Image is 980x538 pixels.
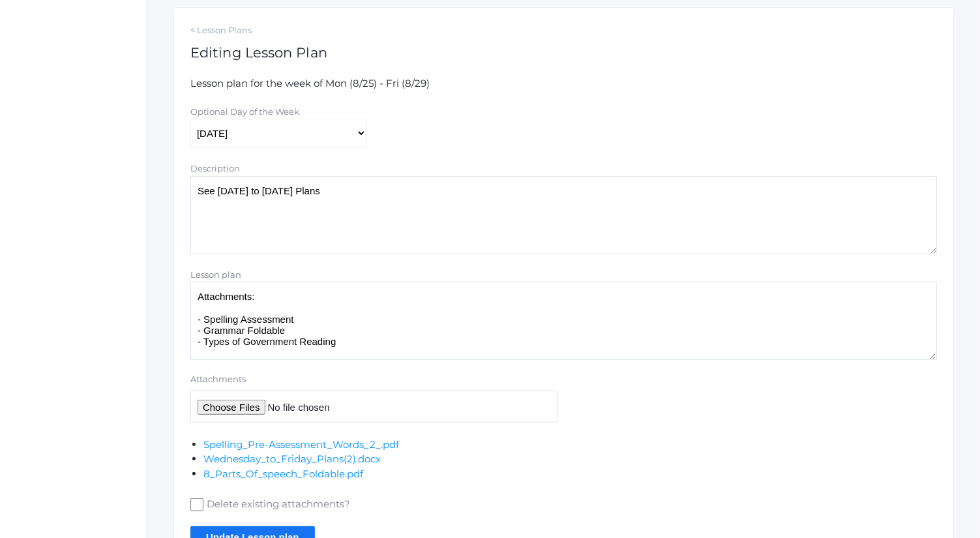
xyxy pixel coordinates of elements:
a: Wednesday_to_Friday_Plans(2).docx [203,453,381,465]
label: Attachments [190,373,557,386]
textarea: Attachments: - Spelling Assessment - Grammar Foldable - Types of Government Reading [190,282,937,360]
h1: Editing Lesson Plan [190,45,937,60]
label: Description [190,163,240,173]
a: Spelling_Pre-Assessment_Words_2_.pdf [203,438,399,451]
label: Lesson plan [190,269,241,280]
a: 8_Parts_Of_speech_Foldable.pdf [203,468,363,480]
a: < Lesson Plans [190,24,937,37]
input: Delete existing attachments? [190,498,203,511]
textarea: See [DATE] to [DATE] Plans [190,176,937,254]
label: Optional Day of the Week [190,106,299,117]
span: Delete existing attachments? [203,497,350,513]
span: Lesson plan for the week of Mon (8/25) - Fri (8/29) [190,77,430,89]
